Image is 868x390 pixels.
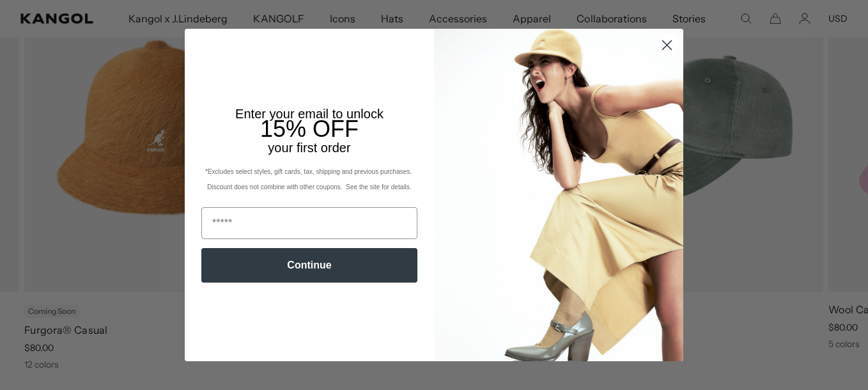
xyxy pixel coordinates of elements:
[201,207,417,239] input: Email
[434,29,683,361] img: 93be19ad-e773-4382-80b9-c9d740c9197f.jpeg
[260,116,359,142] span: 15% OFF
[656,34,678,56] button: Close dialog
[201,248,417,283] button: Continue
[205,168,414,191] span: *Excludes select styles, gift cards, tax, shipping and previous purchases. Discount does not comb...
[268,141,350,155] span: your first order
[235,107,384,121] span: Enter your email to unlock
